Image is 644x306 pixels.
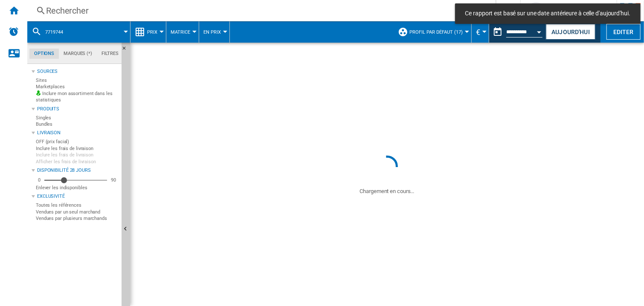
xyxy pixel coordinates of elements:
md-tab-item: Marques (*) [59,49,97,59]
span: Ce rapport est basé sur une date antérieure à celle d'aujourd'hui. [463,9,633,18]
button: Matrice [171,21,194,43]
label: Afficher les frais de livraison [36,159,118,165]
div: Profil par défaut (17) [398,21,467,43]
md-slider: Disponibilité [44,176,107,185]
md-tab-item: Filtres [97,49,123,59]
button: md-calendar [489,23,506,40]
md-menu: Currency [472,21,489,43]
label: Sites [36,77,118,84]
button: Masquer [122,43,132,58]
label: Toutes les références [36,202,118,208]
label: Inclure les frais de livraison [36,145,118,152]
div: Prix [135,21,162,43]
label: Vendues par plusieurs marchands [36,215,118,222]
label: Enlever les indisponibles [36,185,118,191]
label: OFF (prix facial) [36,139,118,145]
span: 7719744 [45,29,63,35]
div: Rechercher [46,5,473,17]
div: 90 [109,177,118,183]
label: Marketplaces [36,84,118,90]
div: 7719744 [32,21,126,43]
div: Livraison [37,130,118,136]
button: € [476,21,484,43]
button: Prix [147,21,162,43]
div: Disponibilité 28 Jours [37,167,118,174]
button: Open calendar [532,23,547,38]
span: En Prix [203,29,221,35]
div: 0 [36,177,43,183]
div: Produits [37,106,118,113]
label: Singles [36,115,118,121]
md-tab-item: Options [29,49,59,59]
span: € [476,28,480,37]
button: Editer [606,24,641,40]
button: Profil par défaut (17) [409,21,467,43]
label: Inclure mon assortiment dans les statistiques [36,90,118,104]
label: Inclure les frais de livraison [36,152,118,158]
div: Exclusivité [37,193,118,200]
div: Ce rapport est basé sur une date antérieure à celle d'aujourd'hui. [489,21,544,43]
label: Vendues par un seul marchand [36,209,118,215]
button: Aujourd'hui [546,24,595,40]
img: alerts-logo.svg [9,26,19,37]
span: Prix [147,29,157,35]
button: En Prix [203,21,225,43]
button: 7719744 [45,21,72,43]
span: Profil par défaut (17) [409,29,463,35]
label: Bundles [36,121,118,127]
img: mysite-bg-18x18.png [36,90,41,95]
span: Matrice [171,29,190,35]
div: Sources [37,68,118,75]
ng-transclude: Chargement en cours... [360,188,415,194]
